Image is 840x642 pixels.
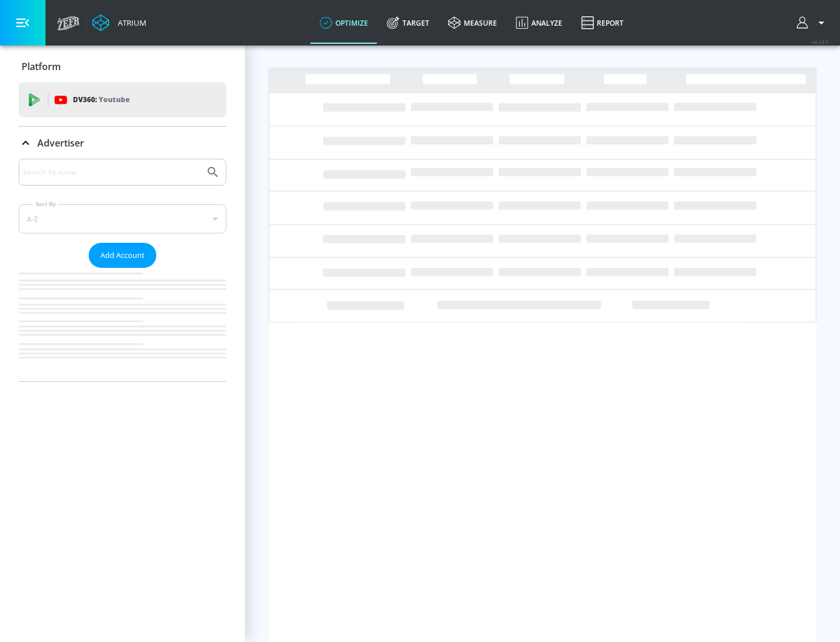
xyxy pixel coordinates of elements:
a: Analyze [506,2,572,44]
div: Platform [19,50,226,83]
input: Search by name [23,165,200,180]
span: v 4.24.0 [812,39,828,45]
div: DV360: Youtube [19,82,226,117]
a: Target [377,2,439,44]
a: measure [439,2,506,44]
p: DV360: [73,93,129,106]
a: optimize [310,2,377,44]
a: Atrium [92,14,146,32]
p: Platform [22,60,61,73]
p: Advertiser [37,137,84,149]
div: Atrium [113,18,146,28]
div: Advertiser [19,159,226,381]
p: Youtube [99,93,129,106]
nav: list of Advertiser [19,268,226,381]
a: Report [572,2,633,44]
span: Add Account [100,249,145,262]
div: A-Z [19,204,226,233]
button: Add Account [89,243,156,268]
div: Advertiser [19,127,226,159]
label: Sort By [33,200,58,208]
